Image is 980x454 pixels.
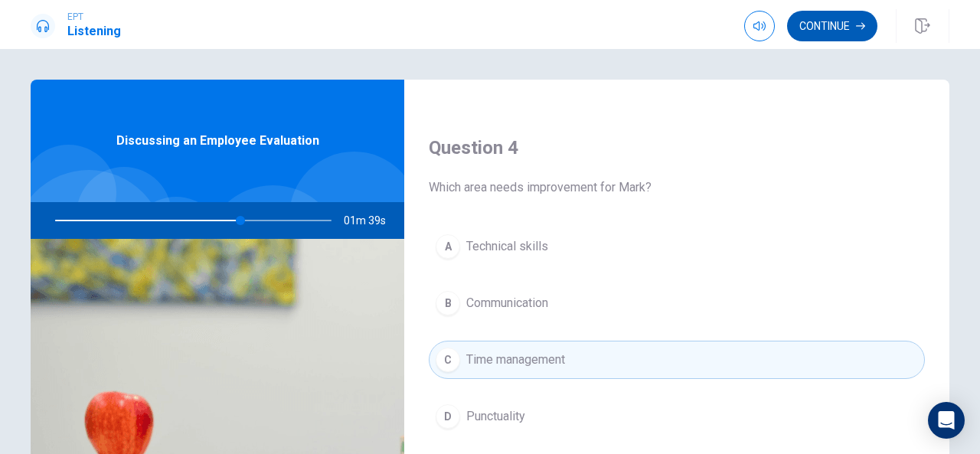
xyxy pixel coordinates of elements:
span: Which area needs improvement for Mark? [429,178,925,197]
button: DPunctuality [429,397,925,436]
span: 01m 39s [344,202,398,239]
button: ATechnical skills [429,227,925,266]
div: D [436,404,460,429]
div: B [436,291,460,315]
div: Open Intercom Messenger [928,402,965,439]
span: Technical skills [466,237,548,256]
button: CTime management [429,341,925,379]
span: EPT [67,11,121,22]
div: C [436,348,460,372]
span: Discussing an Employee Evaluation [116,132,319,150]
span: Communication [466,294,548,312]
h4: Question 4 [429,136,925,160]
h1: Listening [67,22,121,41]
button: Continue [787,11,877,41]
button: BCommunication [429,284,925,322]
span: Time management [466,351,565,369]
div: A [436,234,460,259]
span: Punctuality [466,407,525,426]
